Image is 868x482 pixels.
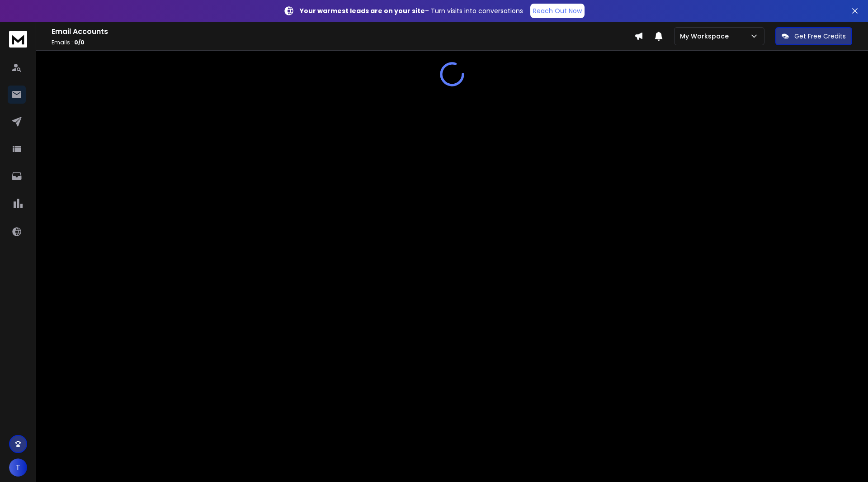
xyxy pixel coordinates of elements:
button: T [9,458,27,477]
p: Get Free Credits [794,32,846,41]
p: My Workspace [680,32,732,41]
p: Emails : [52,39,634,46]
img: logo [9,31,27,48]
p: – Turn visits into conversations [300,6,523,15]
strong: Your warmest leads are on your site [300,6,425,15]
h1: Email Accounts [52,26,634,37]
p: Reach Out Now [533,6,582,15]
span: 0 / 0 [74,38,85,46]
a: Reach Out Now [530,4,585,18]
button: Get Free Credits [775,27,852,45]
